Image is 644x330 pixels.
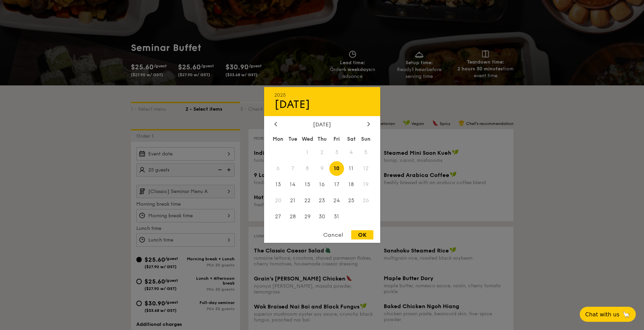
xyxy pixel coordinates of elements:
[329,161,344,176] span: 10
[329,193,344,208] span: 24
[271,161,286,176] span: 6
[344,133,359,145] div: Sat
[622,311,630,318] span: 🦙
[315,177,329,192] span: 16
[300,161,315,176] span: 8
[271,193,286,208] span: 20
[344,177,359,192] span: 18
[351,230,373,239] div: OK
[315,209,329,224] span: 30
[271,209,286,224] span: 27
[274,92,370,98] div: 2025
[329,145,344,160] span: 3
[359,161,373,176] span: 12
[316,230,350,239] div: Cancel
[329,209,344,224] span: 31
[300,209,315,224] span: 29
[315,133,329,145] div: Thu
[315,193,329,208] span: 23
[285,133,300,145] div: Tue
[300,193,315,208] span: 22
[329,133,344,145] div: Fri
[300,133,315,145] div: Wed
[285,161,300,176] span: 7
[285,177,300,192] span: 14
[274,98,370,111] div: [DATE]
[344,161,359,176] span: 11
[285,193,300,208] span: 21
[300,145,315,160] span: 1
[344,193,359,208] span: 25
[359,177,373,192] span: 19
[580,307,636,322] button: Chat with us🦙
[329,177,344,192] span: 17
[271,133,286,145] div: Mon
[359,193,373,208] span: 26
[315,161,329,176] span: 9
[359,145,373,160] span: 5
[585,311,619,318] span: Chat with us
[300,177,315,192] span: 15
[274,121,370,128] div: [DATE]
[359,133,373,145] div: Sun
[285,209,300,224] span: 28
[315,145,329,160] span: 2
[271,177,286,192] span: 13
[344,145,359,160] span: 4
